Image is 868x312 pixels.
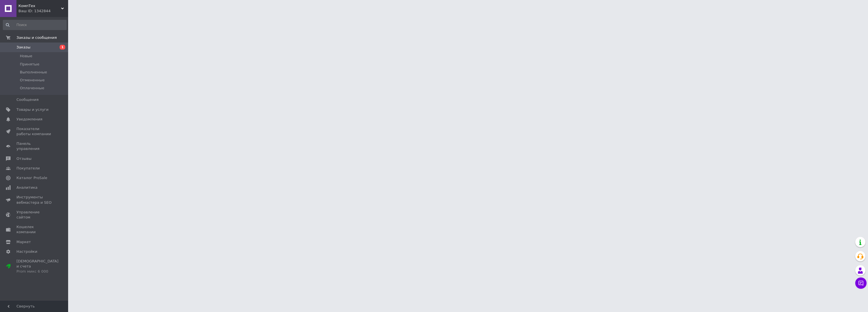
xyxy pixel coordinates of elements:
span: 1 [60,45,65,50]
span: Настройки [16,249,37,254]
span: Уведомления [16,117,42,122]
span: КомпТех [18,3,61,9]
span: Отмененные [20,78,45,83]
span: Заказы и сообщения [16,35,57,40]
span: Оплаченные [20,86,44,91]
span: Выполненные [20,70,47,75]
span: Принятые [20,62,39,67]
span: Каталог ProSale [16,175,47,181]
span: Аналитика [16,185,37,190]
span: [DEMOGRAPHIC_DATA] и счета [16,259,58,274]
span: Кошелек компании [16,224,53,235]
span: Показатели работы компании [16,126,53,137]
span: Панель управления [16,141,53,151]
span: Отзывы [16,156,32,161]
div: Ваш ID: 1342844 [18,9,68,14]
span: Покупатели [16,166,40,171]
span: Новые [20,54,32,59]
div: Prom микс 6 000 [16,269,58,274]
span: Заказы [16,45,30,50]
span: Маркет [16,239,31,245]
span: Товары и услуги [16,107,49,112]
span: Управление сайтом [16,210,53,220]
span: Инструменты вебмастера и SEO [16,195,53,205]
button: Чат с покупателем [855,277,867,289]
input: Поиск [3,20,67,30]
span: Сообщения [16,97,39,102]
